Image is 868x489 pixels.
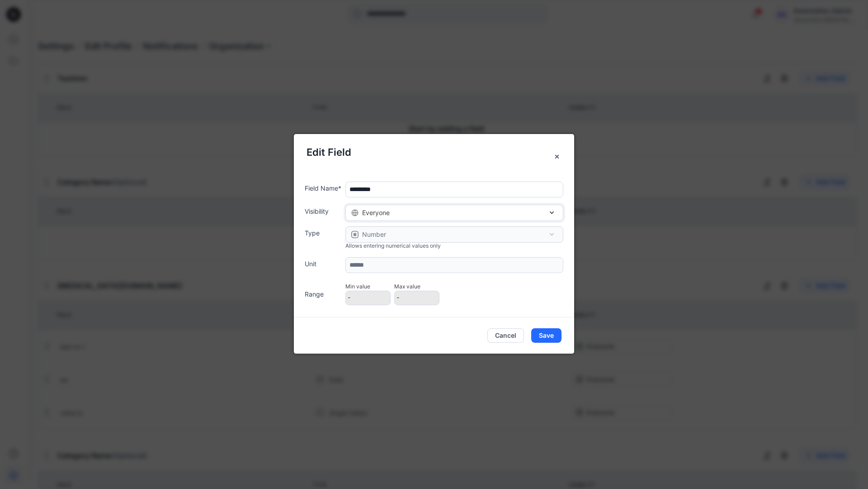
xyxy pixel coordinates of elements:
[305,228,342,238] label: Type
[345,242,563,250] div: Allows entering numerical values only
[487,328,524,343] button: Cancel
[345,205,563,221] button: Everyone
[345,283,370,291] label: Min value
[305,282,342,306] label: Range
[531,328,561,343] button: Save
[305,183,342,193] label: Field Name
[307,145,561,160] h5: Edit Field
[549,149,565,165] button: Close
[362,230,386,239] p: Number
[362,208,390,217] span: Everyone
[394,283,420,291] label: Max value
[345,226,563,243] button: Number
[305,206,342,216] label: Visibility
[305,259,342,268] label: Unit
